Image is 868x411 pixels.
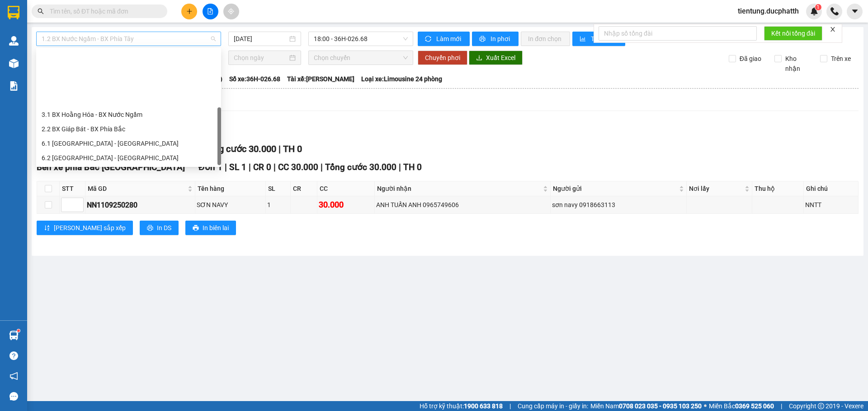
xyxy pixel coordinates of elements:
[491,34,511,44] span: In phơi
[87,199,193,211] div: NN1109250280
[88,184,186,194] span: Mã GD
[476,55,482,62] span: download
[287,74,354,84] span: Tài xế: [PERSON_NAME]
[321,162,323,172] span: |
[181,4,197,19] button: plus
[249,162,251,172] span: |
[198,162,222,172] span: Đơn 1
[771,28,815,38] span: Kết nối tổng đài
[736,54,765,64] span: Đã giao
[229,162,246,172] span: SL 1
[436,34,462,44] span: Làm mới
[472,32,519,46] button: printerIn phơi
[782,54,813,74] span: Kho nhận
[147,225,153,232] span: printer
[54,223,126,233] span: [PERSON_NAME] sắp xếp
[317,181,375,196] th: CC
[44,225,50,232] span: sort-ascending
[818,403,824,409] span: copyright
[36,151,221,165] div: 6.2 Hà Nội - Thanh Hóa
[203,223,229,233] span: In biên lai
[253,162,271,172] span: CR 0
[830,7,839,15] img: phone-icon
[204,143,276,154] span: Tổng cước 30.000
[399,162,401,172] span: |
[552,200,685,210] div: sơn navy 0918663113
[291,181,317,196] th: CR
[157,223,171,233] span: In DS
[805,200,857,210] div: NNTT
[9,331,19,340] img: warehouse-icon
[9,372,18,380] span: notification
[42,153,216,163] div: 6.2 [GEOGRAPHIC_DATA] - [GEOGRAPHIC_DATA]
[36,107,221,122] div: 3.1 BX Hoằng Hóa - BX Nước Ngầm
[479,36,487,43] span: printer
[283,143,302,154] span: TH 0
[17,329,20,332] sup: 1
[197,200,264,210] div: SƠN NAVY
[851,7,859,15] span: caret-down
[590,401,702,411] span: Miền Nam
[403,162,422,172] span: TH 0
[572,32,625,46] button: bar-chartThống kê
[319,199,373,211] div: 30.000
[36,122,221,136] div: 2.2 BX Giáp Bát - BX Phía Bắc
[9,59,19,68] img: warehouse-icon
[599,26,757,41] input: Nhập số tổng đài
[85,196,195,214] td: NN1109250280
[816,4,820,10] span: 1
[521,32,570,46] button: In đơn chọn
[266,181,291,196] th: SL
[42,139,216,148] div: 6.1 [GEOGRAPHIC_DATA] - [GEOGRAPHIC_DATA]
[267,200,289,210] div: 1
[234,53,288,63] input: Chọn ngày
[140,221,179,235] button: printerIn DS
[207,8,213,14] span: file-add
[469,51,523,65] button: downloadXuất Excel
[815,4,821,10] sup: 1
[229,74,280,84] span: Số xe: 36H-026.68
[195,181,265,196] th: Tên hàng
[36,136,221,151] div: 6.1 Thanh Hóa - Hà Nội
[186,8,193,14] span: plus
[314,32,408,46] span: 18:00 - 36H-026.68
[42,32,216,46] span: 1.2 BX Nước Ngầm - BX Phía Tây
[42,110,216,120] div: 3.1 BX Hoằng Hóa - BX Nước Ngầm
[314,51,408,65] span: Chọn chuyến
[225,162,227,172] span: |
[425,36,433,43] span: sync
[827,54,854,64] span: Trên xe
[518,401,588,411] span: Cung cấp máy in - giấy in:
[418,32,470,46] button: syncLàm mới
[704,404,707,408] span: ⚪️
[234,34,288,44] input: 11/09/2025
[376,200,549,210] div: ANH TUẤN ANH 0965749606
[689,184,743,194] span: Nơi lấy
[804,181,859,196] th: Ghi chú
[50,6,156,16] input: Tìm tên, số ĐT hoặc mã đơn
[37,162,185,172] span: Bến xe phía Bắc [GEOGRAPHIC_DATA]
[185,221,236,235] button: printerIn biên lai
[361,74,442,84] span: Loại xe: Limousine 24 phòng
[278,143,281,154] span: |
[619,402,702,410] strong: 0708 023 035 - 0935 103 250
[464,402,503,410] strong: 1900 633 818
[278,162,318,172] span: CC 30.000
[810,7,818,15] img: icon-new-feature
[274,162,276,172] span: |
[731,5,806,17] span: tientung.ducphatth
[580,36,587,43] span: bar-chart
[764,26,822,41] button: Kết nối tổng đài
[9,392,18,401] span: message
[38,8,44,14] span: search
[60,181,85,196] th: STT
[752,181,804,196] th: Thu hộ
[228,8,234,14] span: aim
[193,225,199,232] span: printer
[9,351,18,360] span: question-circle
[9,36,19,46] img: warehouse-icon
[42,124,216,134] div: 2.2 BX Giáp Bát - BX Phía Bắc
[203,4,218,19] button: file-add
[420,401,503,411] span: Hỗ trợ kỹ thuật:
[418,51,467,65] button: Chuyển phơi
